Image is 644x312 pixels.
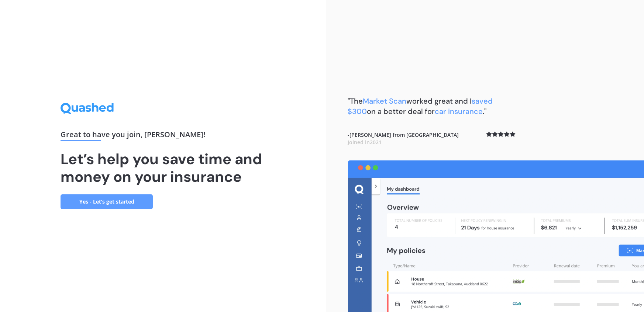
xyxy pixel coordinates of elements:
[363,96,407,106] span: Market Scan
[61,131,265,141] div: Great to have you join , [PERSON_NAME] !
[348,96,493,116] span: saved $300
[348,96,493,116] b: "The worked great and I on a better deal for ."
[435,107,483,116] span: car insurance
[61,150,265,186] h1: Let’s help you save time and money on your insurance
[348,139,382,146] span: Joined in 2021
[348,131,459,146] b: - [PERSON_NAME] from [GEOGRAPHIC_DATA]
[61,194,153,209] a: Yes - Let’s get started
